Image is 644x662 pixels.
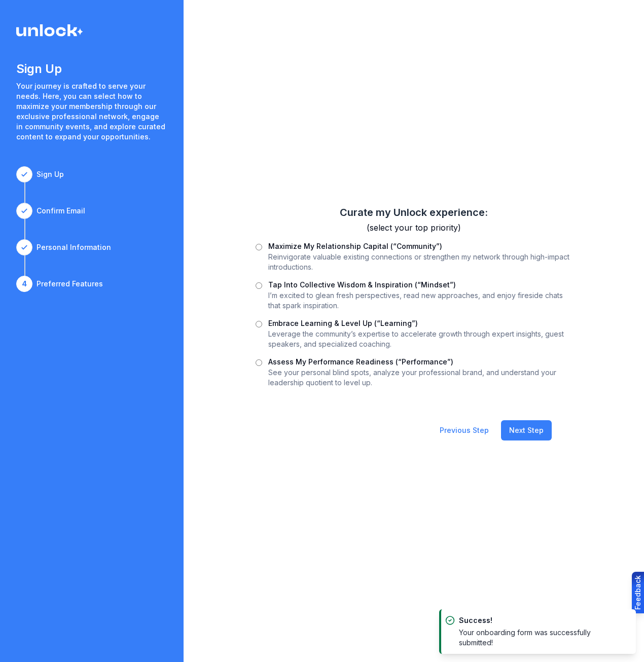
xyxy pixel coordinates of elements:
[268,329,572,349] p: Leverage the community’s expertise to accelerate growth through expert insights, guest speakers, ...
[268,367,572,388] p: See your personal blind spots, analyze your professional brand, and understand your leadership qu...
[256,205,572,219] h2: Curate my Unlock experience:
[459,615,620,626] div: Success!
[632,572,644,613] button: Provide feedback
[256,222,572,234] h3: (select your top priority)
[268,280,456,289] label: Tap Into Collective Wisdom & Inspiration (“Mindset”)
[432,420,497,440] button: Previous Step
[16,61,167,77] h1: Sign Up
[501,420,552,440] button: Next Step
[268,252,572,272] p: Reinvigorate valuable existing connections or strengthen my network through high-impact introduct...
[37,206,85,216] div: Confirm Email
[37,279,103,289] div: Preferred Features
[268,290,572,311] p: I’m excited to glean fresh perspectives, read new approaches, and enjoy fireside chats that spark...
[268,357,453,366] label: Assess My Performance Readiness (“Performance”)
[633,575,643,610] div: Feedback
[37,169,64,179] div: Sign Up
[16,24,83,36] img: Logo
[16,276,32,292] div: 4
[16,81,167,142] p: Your journey is crafted to serve your needs. Here, you can select how to maximize your membership...
[459,628,620,648] div: Your onboarding form was successfully submitted!
[268,242,442,250] label: Maximize My Relationship Capital (“Community”)
[37,242,111,252] div: Personal Information
[268,319,418,327] label: Embrace Learning & Level Up (“Learning”)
